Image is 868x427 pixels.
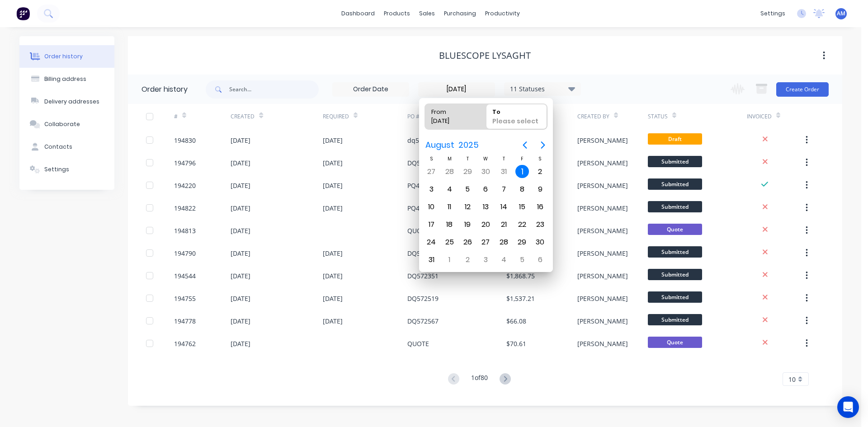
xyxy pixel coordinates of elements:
span: 10 [788,375,796,384]
div: Required [323,104,408,129]
div: [DATE] [231,226,250,235]
div: T [458,155,476,163]
div: 194830 [174,136,196,145]
div: Wednesday, August 27, 2025 [479,235,492,249]
div: DQ572351 [407,271,439,281]
span: Submitted [648,314,702,325]
div: PO # [407,113,420,121]
div: Saturday, August 2, 2025 [533,165,547,178]
button: Previous page [516,136,534,154]
div: Saturday, August 30, 2025 [533,235,547,249]
div: [DATE] [231,271,250,281]
div: $70.61 [506,339,526,348]
div: $1,868.75 [506,271,535,281]
div: [PERSON_NAME] [577,339,628,348]
div: Created By [577,113,609,121]
div: [PERSON_NAME] [577,181,628,190]
button: Create Order [776,82,829,97]
div: Monday, August 11, 2025 [443,200,456,214]
button: August2025 [420,137,485,153]
div: products [379,7,415,20]
img: Factory [16,7,30,20]
div: Sunday, August 17, 2025 [425,218,438,231]
div: Saturday, September 6, 2025 [533,253,547,267]
div: Settings [44,165,69,174]
div: Friday, August 29, 2025 [515,235,529,249]
div: sales [415,7,439,20]
div: productivity [481,7,524,20]
div: Friday, August 15, 2025 [515,200,529,214]
div: [DATE] [428,117,474,129]
div: Thursday, August 21, 2025 [497,218,511,231]
div: [PERSON_NAME] [577,136,628,145]
div: [DATE] [231,249,250,258]
div: [DATE] [323,249,343,258]
div: S [422,155,440,163]
div: Order history [142,84,188,95]
div: Tuesday, August 19, 2025 [461,218,474,231]
div: [DATE] [323,181,343,190]
div: 194796 [174,158,196,168]
div: [DATE] [231,316,250,326]
div: Created [231,113,255,121]
div: QUOTE [407,226,429,235]
div: Collaborate [44,120,80,128]
span: August [424,137,457,153]
div: [PERSON_NAME] [577,226,628,235]
span: Quote [648,337,702,348]
div: 194755 [174,294,196,303]
div: QUOTE [407,339,429,348]
div: PQ446708 [407,181,438,190]
div: Wednesday, August 6, 2025 [479,183,492,196]
span: Submitted [648,201,702,212]
div: Sunday, July 27, 2025 [425,165,438,178]
div: Monday, August 25, 2025 [443,235,456,249]
div: T [495,155,513,163]
div: Invoiced [747,113,772,121]
span: Submitted [648,291,702,303]
div: Wednesday, September 3, 2025 [479,253,492,267]
a: dashboard [337,7,379,20]
div: [PERSON_NAME] [577,203,628,213]
div: Tuesday, August 5, 2025 [461,183,474,196]
input: Invoice Date [419,83,495,96]
div: W [476,155,495,163]
div: Sunday, August 10, 2025 [425,200,438,214]
div: Sunday, August 24, 2025 [425,235,438,249]
div: Wednesday, August 13, 2025 [479,200,492,214]
div: Thursday, August 28, 2025 [497,235,511,249]
button: Settings [19,158,114,181]
div: To [489,104,544,117]
div: [PERSON_NAME] [577,316,628,326]
div: PQ447028 [407,203,438,213]
div: Friday, August 22, 2025 [515,218,529,231]
div: F [513,155,531,163]
div: [DATE] [323,316,343,326]
button: Delivery addresses [19,90,114,113]
input: Order Date [333,83,409,96]
div: Friday, August 1, 2025 [515,165,529,178]
div: Order history [44,52,83,61]
div: DQ572519 [407,294,439,303]
div: Monday, August 4, 2025 [443,183,456,196]
div: 194778 [174,316,196,326]
input: Search... [229,80,319,99]
div: Tuesday, September 2, 2025 [461,253,474,267]
div: [PERSON_NAME] [577,158,628,168]
div: Monday, August 18, 2025 [443,218,456,231]
div: [DATE] [323,203,343,213]
span: Submitted [648,178,702,190]
div: Saturday, August 23, 2025 [533,218,547,231]
div: 194220 [174,181,196,190]
div: [DATE] [231,294,250,303]
div: Created By [577,104,648,129]
div: 11 Statuses [505,84,580,94]
div: Monday, July 28, 2025 [443,165,456,178]
div: Contacts [44,143,72,151]
div: Status [648,104,747,129]
div: 194822 [174,203,196,213]
div: Saturday, August 9, 2025 [533,183,547,196]
div: [DATE] [231,136,250,145]
span: Quote [648,224,702,235]
span: AM [837,9,845,18]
